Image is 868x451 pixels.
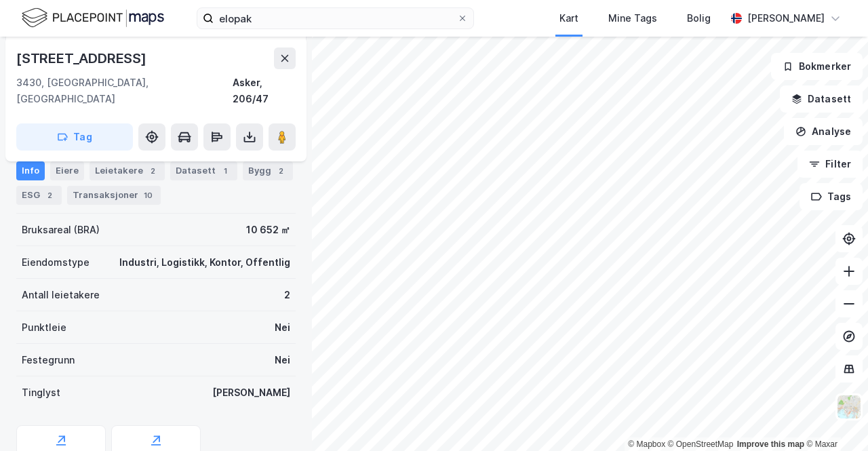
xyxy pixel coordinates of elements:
[16,186,62,205] div: ESG
[16,161,45,180] div: Info
[146,164,159,178] div: 2
[233,75,296,107] div: Asker, 206/47
[737,439,804,449] a: Improve this map
[22,352,75,368] div: Festegrunn
[784,118,863,145] button: Analyse
[771,53,863,80] button: Bokmerker
[22,254,90,271] div: Eiendomstype
[800,386,868,451] iframe: Chat Widget
[119,254,290,271] div: Industri, Logistikk, Kontor, Offentlig
[214,8,457,28] input: Søk på adresse, matrikkel, gårdeiere, leietakere eller personer
[22,319,66,336] div: Punktleie
[559,10,578,26] div: Kart
[22,287,100,303] div: Antall leietakere
[218,164,232,178] div: 1
[22,222,100,238] div: Bruksareal (BRA)
[284,287,290,303] div: 2
[16,75,233,107] div: 3430, [GEOGRAPHIC_DATA], [GEOGRAPHIC_DATA]
[800,386,868,451] div: Kontrollprogram for chat
[141,189,155,202] div: 10
[275,352,290,368] div: Nei
[608,10,657,26] div: Mine Tags
[800,183,863,210] button: Tags
[43,189,56,202] div: 2
[780,85,863,113] button: Datasett
[687,10,711,26] div: Bolig
[50,161,84,180] div: Eiere
[90,161,165,180] div: Leietakere
[797,151,863,178] button: Filter
[243,161,293,180] div: Bygg
[16,123,133,151] button: Tag
[274,164,288,178] div: 2
[246,222,290,238] div: 10 652 ㎡
[170,161,237,180] div: Datasett
[67,186,161,205] div: Transaksjoner
[668,439,734,449] a: OpenStreetMap
[275,319,290,336] div: Nei
[22,6,164,30] img: logo.f888ab2527a4732fd821a326f86c7f29.svg
[16,47,149,69] div: [STREET_ADDRESS]
[747,10,825,26] div: [PERSON_NAME]
[22,385,60,401] div: Tinglyst
[628,439,665,449] a: Mapbox
[212,385,290,401] div: [PERSON_NAME]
